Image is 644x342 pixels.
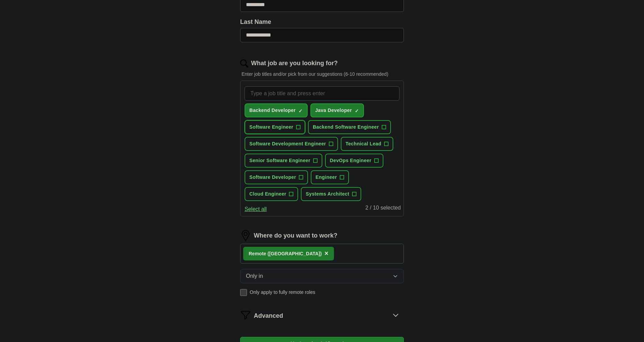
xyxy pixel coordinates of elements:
[308,120,391,134] button: Backend Software Engineer
[298,108,303,114] span: ✓
[240,269,404,283] button: Only in
[249,157,310,164] span: Senior Software Engineer
[245,205,267,213] button: Select all
[240,289,247,296] input: Only apply to fully remote roles
[250,289,315,296] span: Only apply to fully remote roles
[240,310,251,320] img: filter
[324,250,328,257] span: ×
[313,124,379,131] span: Backend Software Engineer
[245,120,305,134] button: Software Engineer
[249,190,286,198] span: Cloud Engineer
[330,157,371,164] span: DevOps Engineer
[240,59,248,68] img: search.png
[249,107,296,114] span: Backend Developer
[245,137,338,151] button: Software Development Engineer
[245,86,399,101] input: Type a job title and press enter
[249,124,293,131] span: Software Engineer
[311,170,349,184] button: Engineer
[324,248,328,259] button: ×
[346,140,381,147] span: Technical Lead
[245,170,308,184] button: Software Developer
[246,272,263,280] span: Only in
[240,17,404,27] label: Last Name
[245,154,322,168] button: Senior Software Engineer
[245,103,308,117] button: Backend Developer✓
[341,137,393,151] button: Technical Lead
[249,174,296,181] span: Software Developer
[251,59,338,68] label: What job are you looking for?
[249,250,322,257] div: Remote ([GEOGRAPHIC_DATA])
[240,71,404,78] p: Enter job titles and/or pick from our suggestions (6-10 recommended)
[254,231,337,240] label: Where do you want to work?
[306,190,349,198] span: Systems Architect
[310,103,364,117] button: Java Developer✓
[315,107,352,114] span: Java Developer
[249,140,326,147] span: Software Development Engineer
[316,174,337,181] span: Engineer
[254,311,283,320] span: Advanced
[325,154,383,168] button: DevOps Engineer
[365,204,401,213] div: 2 / 10 selected
[245,187,298,201] button: Cloud Engineer
[301,187,361,201] button: Systems Architect
[240,230,251,241] img: location.png
[355,108,359,114] span: ✓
